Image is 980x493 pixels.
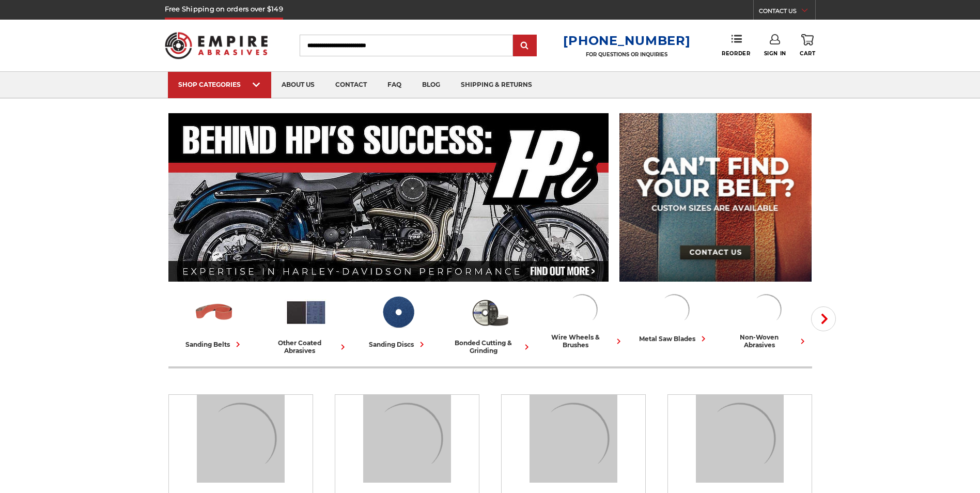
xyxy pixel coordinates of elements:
[448,339,532,355] div: bonded cutting & grinding
[369,339,427,350] div: sanding discs
[448,291,532,355] a: bonded cutting & grinding
[563,33,690,48] a: [PHONE_NUMBER]
[265,291,348,355] a: other coated abrasives
[722,50,750,57] span: Reorder
[265,339,348,355] div: other coated abrasives
[165,25,268,66] img: Empire Abrasives
[530,395,617,483] img: Sanding Discs
[800,34,815,57] a: Cart
[178,81,261,88] div: SHOP CATEGORIES
[722,34,750,56] a: Reorder
[632,291,716,344] a: metal saw blades
[168,113,609,282] img: Banner for an interview featuring Horsepower Inc who makes Harley performance upgrades featured o...
[412,72,450,98] a: blog
[469,291,511,334] img: Bonded Cutting & Grinding
[656,291,693,328] img: Metal Saw Blades
[363,395,451,483] img: Other Coated Abrasives
[271,72,325,98] a: about us
[540,291,624,349] a: wire wheels & brushes
[724,333,808,349] div: non-woven abrasives
[563,51,690,58] p: FOR QUESTIONS OR INQUIRIES
[619,113,812,282] img: promo banner for custom belts.
[285,291,328,334] img: Other Coated Abrasives
[748,291,785,328] img: Non-woven Abrasives
[724,291,808,349] a: non-woven abrasives
[540,333,624,349] div: wire wheels & brushes
[639,333,709,344] div: metal saw blades
[377,72,412,98] a: faq
[564,291,601,328] img: Wire Wheels & Brushes
[193,291,236,334] img: Sanding Belts
[173,291,256,350] a: sanding belts
[197,395,285,483] img: Sanding Belts
[185,339,243,350] div: sanding belts
[696,395,784,483] img: Bonded Cutting & Grinding
[800,50,815,57] span: Cart
[759,5,815,20] a: CONTACT US
[764,50,786,57] span: Sign In
[377,291,419,334] img: Sanding Discs
[450,72,542,98] a: shipping & returns
[515,36,535,56] input: Submit
[356,291,440,350] a: sanding discs
[811,306,836,331] button: Next
[325,72,377,98] a: contact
